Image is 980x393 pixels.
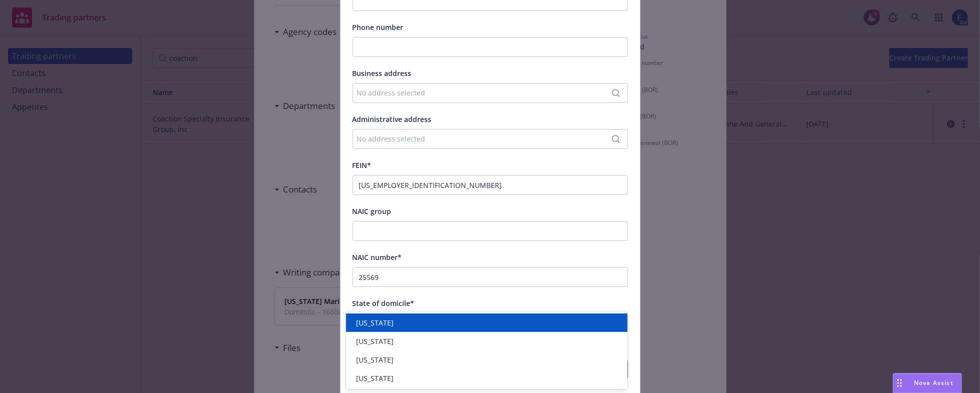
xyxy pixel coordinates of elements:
span: Nova Assist [914,378,953,387]
span: FEIN* [353,160,372,170]
svg: Search [612,89,620,97]
span: [US_STATE] [356,373,394,383]
span: Phone number [353,22,404,32]
button: No address selected [353,83,628,103]
span: Business address [353,68,412,78]
button: Nova Assist [893,373,962,393]
span: Administrative address [353,114,432,124]
span: [US_STATE] [356,317,394,328]
svg: Search [612,135,620,143]
span: NAIC group [353,206,392,216]
button: No address selected [353,129,628,149]
div: No address selected [357,133,613,144]
span: NAIC number* [353,252,402,262]
span: State of domicile* [353,298,415,308]
div: No address selected [357,87,613,98]
span: [US_STATE] [356,354,394,365]
span: [US_STATE] [356,336,394,346]
div: Drag to move [893,373,906,392]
